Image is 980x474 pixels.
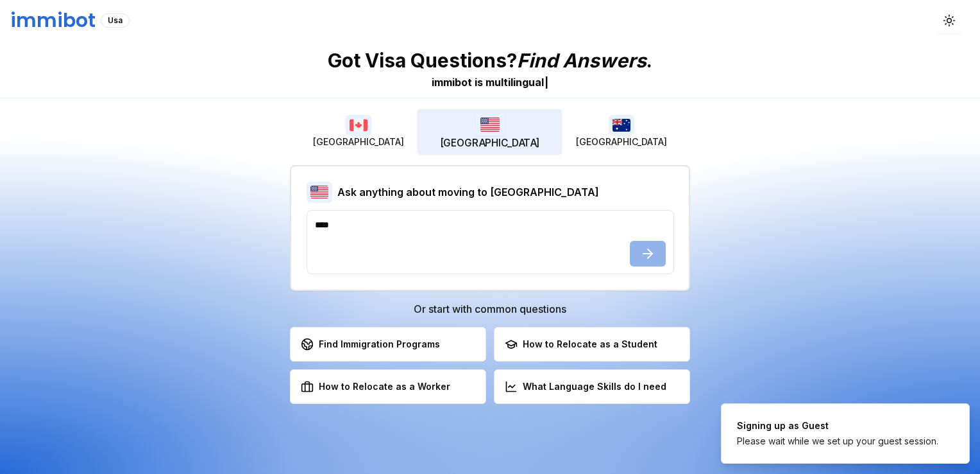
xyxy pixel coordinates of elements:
[476,113,504,136] img: USA flag
[10,9,96,32] h1: immibot
[290,369,486,404] button: How to Relocate as a Worker
[328,49,652,72] p: Got Visa Questions? .
[337,184,599,200] h2: Ask anything about moving to [GEOGRAPHIC_DATA]
[517,49,646,72] span: Find Answers
[290,327,486,362] button: Find Immigration Programs
[609,115,634,136] img: Australia flag
[505,380,666,393] div: What Language Skills do I need
[737,419,938,432] div: Signing up as Guest
[313,136,404,148] span: [GEOGRAPHIC_DATA]
[432,75,483,90] div: immibot is
[505,338,657,351] div: How to Relocate as a Student
[486,76,544,89] span: m u l t i l i n g u a l
[494,369,690,404] button: What Language Skills do I need
[494,327,690,362] button: How to Relocate as a Student
[101,13,130,28] div: Usa
[301,380,450,393] div: How to Relocate as a Worker
[301,338,440,351] div: Find Immigration Programs
[737,435,938,448] div: Please wait while we set up your guest session.
[346,115,371,136] img: Canada flag
[545,76,548,89] span: |
[440,136,540,150] span: [GEOGRAPHIC_DATA]
[576,136,667,148] span: [GEOGRAPHIC_DATA]
[290,301,690,317] h3: Or start with common questions
[307,182,332,202] img: USA flag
